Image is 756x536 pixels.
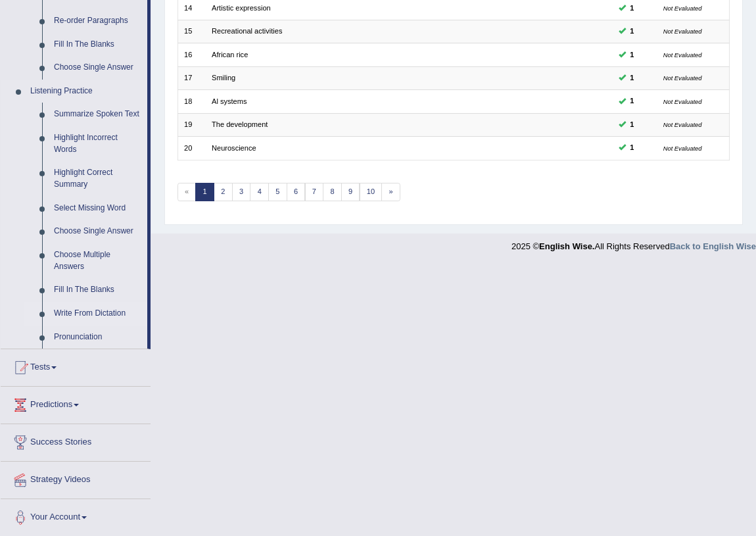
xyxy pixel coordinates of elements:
a: Highlight Correct Summary [48,161,147,196]
a: Fill In The Blanks [48,278,147,302]
span: You can still take this question [626,49,638,61]
td: 17 [177,66,206,89]
a: Your Account [1,499,151,532]
td: 16 [177,43,206,66]
a: Listening Practice [24,80,147,103]
a: 3 [232,183,251,201]
a: The development [212,120,268,128]
a: 4 [250,183,269,201]
span: You can still take this question [626,95,638,107]
td: 19 [177,113,206,136]
span: You can still take this question [626,119,638,131]
a: 8 [323,183,342,201]
a: 2 [214,183,233,201]
small: Not Evaluated [663,121,702,128]
a: Re-order Paragraphs [48,9,147,33]
div: 2025 © All Rights Reserved [511,233,756,253]
a: 5 [268,183,287,201]
a: Success Stories [1,424,151,457]
span: You can still take this question [626,142,638,154]
a: 6 [287,183,306,201]
a: Recreational activities [212,27,282,35]
strong: English Wise. [539,241,594,251]
a: Highlight Incorrect Words [48,126,147,161]
a: Al systems [212,97,247,105]
a: 9 [341,183,360,201]
a: Select Missing Word [48,197,147,220]
span: « [177,183,197,201]
a: 1 [195,183,214,201]
td: 18 [177,90,206,113]
a: Predictions [1,387,151,420]
small: Not Evaluated [663,51,702,59]
a: Pronunciation [48,326,147,349]
a: Write From Dictation [48,302,147,326]
a: Back to English Wise [670,241,756,251]
a: Fill In The Blanks [48,33,147,57]
span: You can still take this question [626,3,638,14]
a: 10 [360,183,383,201]
small: Not Evaluated [663,5,702,12]
a: Choose Single Answer [48,220,147,243]
small: Not Evaluated [663,28,702,35]
a: Choose Multiple Answers [48,243,147,278]
small: Not Evaluated [663,98,702,105]
a: Artistic expression [212,4,271,12]
a: » [381,183,400,201]
a: Smiling [212,74,235,82]
a: Choose Single Answer [48,56,147,80]
a: Strategy Videos [1,462,151,495]
span: You can still take this question [626,72,638,84]
a: African rice [212,51,248,59]
td: 20 [177,137,206,160]
small: Not Evaluated [663,145,702,152]
a: Tests [1,349,151,382]
td: 15 [177,20,206,43]
a: Neuroscience [212,144,256,152]
a: Summarize Spoken Text [48,103,147,126]
span: You can still take this question [626,26,638,37]
a: 7 [305,183,324,201]
small: Not Evaluated [663,74,702,82]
